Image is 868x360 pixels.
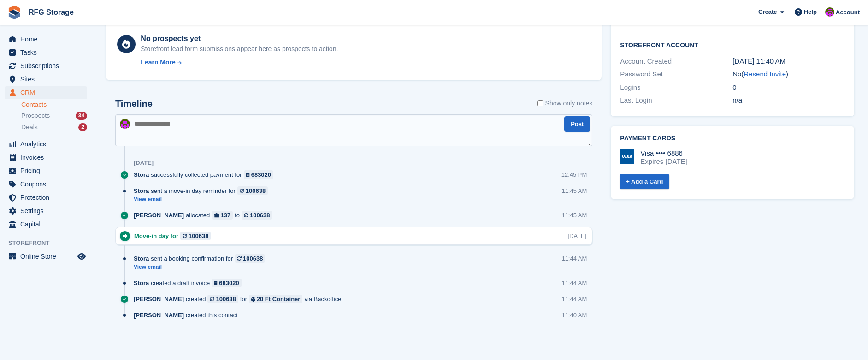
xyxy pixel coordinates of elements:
[836,8,860,17] span: Account
[640,149,687,157] div: Visa •••• 6886
[5,164,87,177] a: menu
[134,311,184,319] span: [PERSON_NAME]
[561,254,587,263] div: 11:44 AM
[5,151,87,164] a: menu
[134,279,149,287] span: Stora
[250,211,270,220] div: 100638
[134,186,149,195] span: Stora
[21,100,87,109] a: Contacts
[257,295,301,303] div: 20 Ft Container
[246,186,266,195] div: 100638
[249,295,302,303] a: 20 Ft Container
[242,211,272,220] a: 100638
[180,232,211,240] a: 100638
[120,119,130,129] img: Laura Lawson
[620,95,732,106] div: Last Login
[21,122,87,132] a: Deals 2
[620,69,732,80] div: Password Set
[212,211,233,220] a: 137
[561,170,587,179] div: 12:45 PM
[732,56,845,67] div: [DATE] 11:40 AM
[25,5,77,20] a: RFG Storage
[567,232,586,240] div: [DATE]
[134,211,184,220] span: [PERSON_NAME]
[564,116,590,132] button: Post
[21,123,38,132] span: Deals
[620,56,732,67] div: Account Created
[134,279,246,287] div: created a draft invoice
[216,295,236,303] div: 100638
[141,58,338,67] a: Learn More
[134,311,242,319] div: created this contact
[134,254,149,263] span: Stora
[134,159,154,167] div: [DATE]
[732,82,845,93] div: 0
[134,254,270,263] div: sent a booking confirmation for
[5,250,87,263] a: menu
[561,186,587,195] div: 11:45 AM
[21,111,50,120] span: Prospects
[20,178,76,191] span: Coupons
[134,232,215,240] div: Move-in day for
[20,73,76,86] span: Sites
[134,295,184,303] span: [PERSON_NAME]
[5,218,87,231] a: menu
[141,44,338,54] div: Storefront lead form submissions appear here as prospects to action.
[5,191,87,204] a: menu
[732,95,845,106] div: n/a
[134,211,277,220] div: allocated to
[219,279,239,287] div: 683020
[20,191,76,204] span: Protection
[5,46,87,59] a: menu
[5,178,87,191] a: menu
[243,254,263,263] div: 100638
[134,186,272,195] div: sent a move-in day reminder for
[620,40,845,49] h2: Storefront Account
[758,7,777,17] span: Create
[5,204,87,217] a: menu
[20,164,76,177] span: Pricing
[732,69,845,80] div: No
[134,263,270,271] a: View email
[561,311,587,319] div: 11:40 AM
[251,170,271,179] div: 683020
[221,211,231,220] div: 137
[115,99,153,109] h2: Timeline
[561,295,587,303] div: 11:44 AM
[134,170,149,179] span: Stora
[207,295,238,303] a: 100638
[561,279,587,287] div: 11:44 AM
[620,174,669,189] a: + Add a Card
[20,250,76,263] span: Online Store
[537,99,593,108] label: Show only notes
[5,33,87,46] a: menu
[20,138,76,151] span: Analytics
[235,254,265,263] a: 100638
[537,99,543,108] input: Show only notes
[741,70,788,78] span: ( )
[620,135,845,142] h2: Payment cards
[76,112,87,120] div: 34
[141,58,175,67] div: Learn More
[5,86,87,99] a: menu
[20,204,76,217] span: Settings
[5,138,87,151] a: menu
[5,73,87,86] a: menu
[134,295,346,303] div: created for via Backoffice
[244,170,274,179] a: 683020
[20,46,76,59] span: Tasks
[76,251,87,262] a: Preview store
[825,7,834,17] img: Laura Lawson
[189,232,208,240] div: 100638
[620,82,732,93] div: Logins
[20,151,76,164] span: Invoices
[78,123,87,131] div: 2
[640,157,687,166] div: Expires [DATE]
[141,33,338,44] div: No prospects yet
[134,196,272,203] a: View email
[134,170,278,179] div: successfully collected payment for
[212,279,242,287] a: 683020
[20,218,76,231] span: Capital
[21,111,87,121] a: Prospects 34
[804,7,817,17] span: Help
